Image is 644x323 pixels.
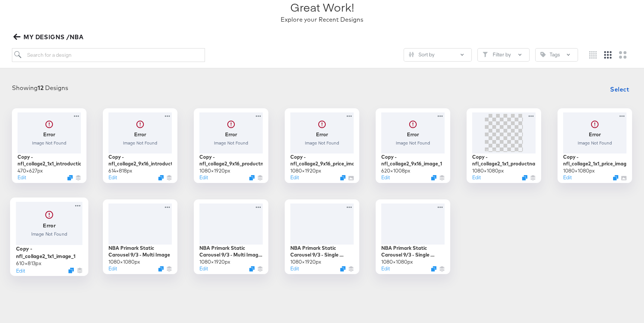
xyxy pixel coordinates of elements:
[563,167,595,174] div: 1080 × 1080 px
[108,265,117,272] button: Edit
[535,48,578,62] button: TagTags
[18,153,81,167] div: Copy - nfl_collage2_1x1_introduction_image_1
[108,167,132,174] div: 614 × 818 px
[563,174,572,181] button: Edit
[158,175,164,180] svg: Duplicate
[472,153,536,167] div: Copy - nfl_collage2_1x1_productname_image
[477,48,530,62] button: FilterFilter by
[483,52,488,57] svg: Filter
[381,153,445,167] div: Copy - nfl_collage2_9x16_image_1
[18,174,26,181] button: Edit
[12,48,205,62] input: Search for a design
[381,258,413,265] div: 1080 × 1080 px
[607,82,632,97] button: Select
[290,153,354,167] div: Copy - nfl_collage2_9x16_price_image
[409,52,414,57] svg: Sliders
[472,167,504,174] div: 1080 × 1080 px
[381,245,445,258] div: NBA Primark Static Carousel 9/3 - Single Image
[158,266,164,271] svg: Duplicate
[18,167,43,174] div: 470 × 627 px
[290,167,321,174] div: 1080 × 1920 px
[38,84,44,91] strong: 12
[290,174,299,181] button: Edit
[540,52,546,57] svg: Tag
[522,175,527,180] svg: Duplicate
[563,153,626,167] div: Copy - nfl_collage2_1x1_price_image
[376,199,450,274] div: NBA Primark Static Carousel 9/3 - Single Image1080×1080pxEditDuplicate
[194,108,268,183] div: ErrorImage Not FoundCopy - nfl_collage2_9x16_productname_image1080×1920pxEditDuplicate
[16,267,25,274] button: Edit
[103,199,177,274] div: NBA Primark Static Carousel 9/3 - Multi Image1080×1080pxEditDuplicate
[431,266,436,271] svg: Duplicate
[381,174,390,181] button: Edit
[199,265,208,272] button: Edit
[10,198,88,276] div: ErrorImage Not FoundCopy - nfl_collage2_1x1_image_1610×813pxEditDuplicate
[404,48,472,62] button: SlidersSort by
[285,199,359,274] div: NBA Primark Static Carousel 9/3 - Single Image 9:161080×1920pxEditDuplicate
[604,51,612,59] svg: Medium grid
[194,199,268,274] div: NBA Primark Static Carousel 9/3 - Multi Image 9:161080×1920pxEditDuplicate
[381,265,390,272] button: Edit
[290,258,321,265] div: 1080 × 1920 px
[472,174,481,181] button: Edit
[290,265,299,272] button: Edit
[67,175,73,180] svg: Duplicate
[199,245,263,258] div: NBA Primark Static Carousel 9/3 - Multi Image 9:16
[281,15,363,24] div: Explore your Recent Designs
[108,258,140,265] div: 1080 × 1080 px
[376,108,450,183] div: ErrorImage Not FoundCopy - nfl_collage2_9x16_image_1620×1008pxEditDuplicate
[381,167,410,174] div: 620 × 1008 px
[285,108,359,183] div: ErrorImage Not FoundCopy - nfl_collage2_9x16_price_image1080×1920pxEditDuplicate
[613,175,618,180] svg: Duplicate
[589,51,597,59] svg: Small grid
[103,108,177,183] div: ErrorImage Not FoundCopy - nfl_collage2_9x16_introduction_image_1614×818pxEditDuplicate
[290,245,354,258] div: NBA Primark Static Carousel 9/3 - Single Image 9:16
[12,32,86,42] button: MY DESIGNS /NBA
[431,175,436,180] svg: Duplicate
[249,266,255,271] svg: Duplicate
[558,108,632,183] div: ErrorImage Not FoundCopy - nfl_collage2_1x1_price_image1080×1080pxEditDuplicate
[199,258,230,265] div: 1080 × 1920 px
[108,174,117,181] button: Edit
[340,175,345,180] svg: Duplicate
[15,32,83,42] span: MY DESIGNS /NBA
[249,175,255,180] svg: Duplicate
[12,84,68,92] div: Showing Designs
[16,260,41,267] div: 610 × 813 px
[108,153,172,167] div: Copy - nfl_collage2_9x16_introduction_image_1
[619,51,626,59] svg: Large grid
[199,153,263,167] div: Copy - nfl_collage2_9x16_productname_image
[12,108,86,183] div: ErrorImage Not FoundCopy - nfl_collage2_1x1_introduction_image_1470×627pxEditDuplicate
[199,167,230,174] div: 1080 × 1920 px
[68,267,74,273] svg: Duplicate
[340,266,345,271] svg: Duplicate
[199,174,208,181] button: Edit
[16,245,83,260] div: Copy - nfl_collage2_1x1_image_1
[108,245,172,258] div: NBA Primark Static Carousel 9/3 - Multi Image
[610,84,629,94] span: Select
[467,108,541,183] div: Copy - nfl_collage2_1x1_productname_image1080×1080pxEditDuplicate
